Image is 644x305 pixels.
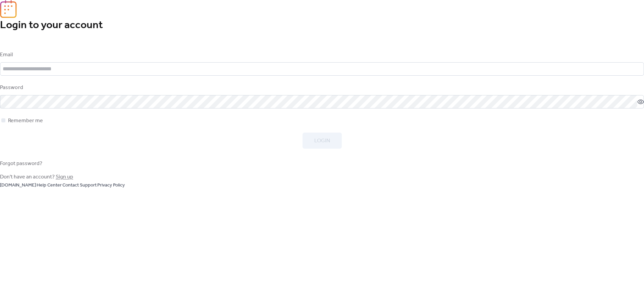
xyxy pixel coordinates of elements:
a: Contact Support [62,181,97,189]
span: Help Center [37,181,62,189]
span: Remember me [8,117,43,125]
a: Sign up [56,172,73,182]
a: Help Center [37,181,62,189]
a: Privacy Policy [97,181,125,189]
span: Contact Support [62,181,97,189]
span: Privacy Policy [97,181,125,189]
